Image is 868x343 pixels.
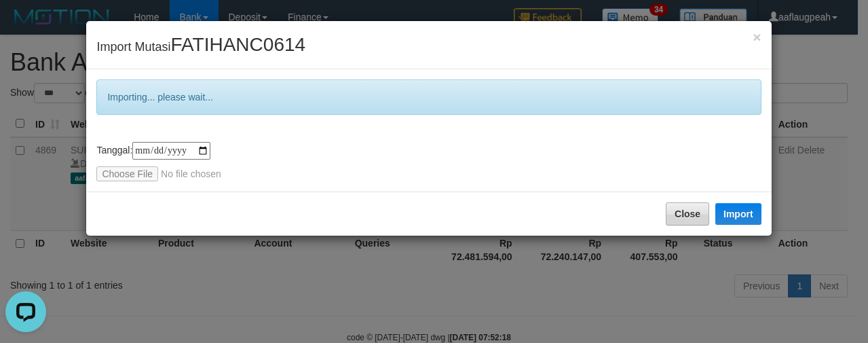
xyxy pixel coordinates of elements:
[5,5,46,46] button: Open LiveChat chat widget
[96,142,761,181] div: Tanggal:
[96,40,305,54] span: Import Mutasi
[666,202,709,225] button: Close
[753,30,761,44] button: Close
[715,203,761,225] button: Import
[96,79,761,115] div: Importing... please wait...
[753,29,761,45] span: ×
[170,34,305,55] span: FATIHANC0614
